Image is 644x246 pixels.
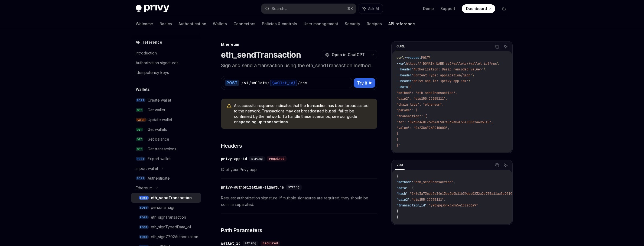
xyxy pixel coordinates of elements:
[288,185,300,189] span: string
[131,105,201,115] a: GETGet wallet
[151,234,198,240] div: eth_sign7702Authorization
[421,56,429,60] span: POST
[131,125,201,134] a: GETGet wallets
[388,17,415,30] a: API reference
[396,85,408,89] span: --data
[412,67,484,72] span: 'Authorization: Basic <encoded-value>'
[249,80,251,86] div: /
[408,186,414,190] span: : {
[396,198,410,202] span: "caip2"
[148,136,169,143] div: Get balance
[396,180,412,184] span: "method"
[412,73,472,77] span: 'Content-Type: application/json'
[429,203,478,208] span: "y90vpg3bnkjxhw541c2zc6a9"
[136,69,169,76] div: Idempotency keys
[241,80,243,86] div: /
[225,80,239,86] div: POST
[136,137,143,141] span: GET
[221,241,240,246] div: wallet_id
[412,180,414,184] span: :
[131,58,201,68] a: Authorization signatures
[396,215,398,219] span: }
[131,48,201,58] a: Introduction
[261,241,280,246] div: required
[396,143,400,148] span: }'
[396,96,448,101] span: "caip2": "eip155:11155111",
[298,80,300,86] div: /
[395,43,406,50] div: cURL
[462,4,495,13] a: Dashboard
[221,166,377,173] span: ID of your Privy app.
[151,195,192,201] div: eth_sendTransaction
[148,97,171,103] div: Create wallet
[131,212,201,222] a: POSTeth_signTransaction
[139,235,149,239] span: POST
[304,17,338,30] a: User management
[245,241,256,245] span: string
[261,4,356,14] button: Search...⌘K
[332,52,365,57] span: Open in ChatGPT
[367,17,382,30] a: Recipes
[354,78,375,88] button: Try it
[221,226,262,234] span: Path Parameters
[233,17,255,30] a: Connectors
[221,62,377,69] p: Sign and send a transaction using the eth_sendTransaction method.
[136,128,143,132] span: GET
[136,147,143,151] span: GET
[359,4,383,14] button: Ask AI
[357,80,367,86] span: Try it
[414,180,453,184] span: "eth_sendTransaction"
[412,79,469,83] span: 'privy-app-id: <privy-app-id>'
[148,146,176,152] div: Get transactions
[136,108,143,112] span: GET
[131,144,201,154] a: GETGet transactions
[396,126,450,130] span: "value": "0x2386F26FC10000",
[151,204,175,211] div: personal_sign
[396,186,408,190] span: "data"
[136,60,178,66] div: Authorization signatures
[500,4,508,13] button: Toggle dark mode
[178,17,206,30] a: Authentication
[300,80,307,86] div: rpc
[136,5,169,12] img: dark logo
[131,173,201,183] a: POSTAuthenticate
[410,198,412,202] span: :
[406,61,497,66] span: https://[DOMAIN_NAME]/v1/wallets/{wallet_id}/rpc
[396,102,444,107] span: "chain_type": "ethereum",
[408,85,412,89] span: '{
[148,175,170,182] div: Authenticate
[139,225,149,229] span: POST
[131,154,201,164] a: POSTExport wallet
[139,215,149,219] span: POST
[131,134,201,144] a: GETGet balance
[221,195,377,208] span: Request authorization signature. If multiple signatures are required, they should be comma separa...
[396,209,398,213] span: }
[444,198,446,202] span: ,
[484,67,486,72] span: \
[221,50,301,60] h1: eth_sendTransaction
[131,203,201,212] a: POSTpersonal_sign
[226,103,232,109] svg: Warning
[270,80,297,86] div: {wallet_id}
[396,73,412,77] span: --header
[502,162,509,169] button: Ask AI
[136,176,145,180] span: POST
[148,116,172,123] div: Update wallet
[466,6,487,11] span: Dashboard
[131,95,201,105] a: POSTCreate wallet
[408,192,410,196] span: :
[131,222,201,232] a: POSTeth_signTypedData_v4
[396,114,427,118] span: "transaction": {
[160,17,172,30] a: Basics
[267,80,269,86] div: /
[423,6,434,11] a: Demo
[131,115,201,125] a: PATCHUpdate wallet
[151,214,186,221] div: eth_signTransaction
[221,156,247,161] div: privy-app-id
[262,17,297,30] a: Policies & controls
[412,198,444,202] span: "eip155:11155111"
[136,50,157,56] div: Introduction
[252,80,267,86] div: wallets
[148,126,167,133] div: Get wallets
[322,50,368,59] button: Open in ChatGPT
